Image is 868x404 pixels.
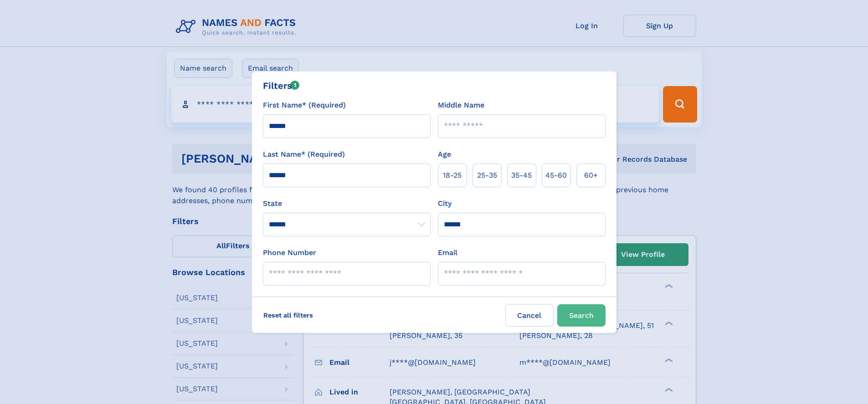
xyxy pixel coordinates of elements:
span: 60+ [584,170,598,181]
label: Reset all filters [257,304,319,326]
label: City [438,198,452,209]
span: 18‑25 [443,170,462,181]
label: State [263,198,431,209]
label: Middle Name [438,100,484,111]
div: Filters [263,79,300,92]
label: First Name* (Required) [263,100,346,111]
label: Phone Number [263,247,316,258]
span: 45‑60 [545,170,567,181]
span: 25‑35 [477,170,497,181]
label: Email [438,247,457,258]
label: Cancel [505,304,554,327]
label: Age [438,149,451,160]
button: Search [557,304,606,327]
span: 35‑45 [511,170,532,181]
label: Last Name* (Required) [263,149,345,160]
